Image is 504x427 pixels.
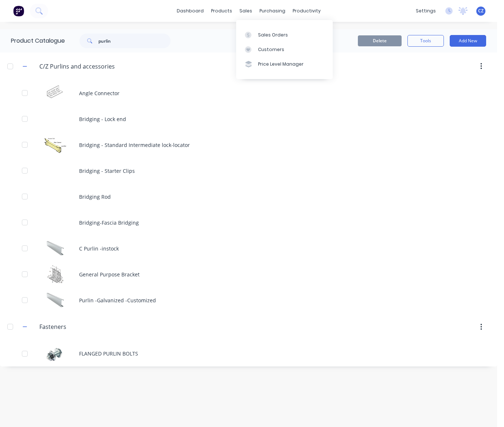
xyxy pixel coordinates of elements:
iframe: Intercom live chat [479,402,497,420]
input: Search... [98,34,171,48]
div: products [207,5,236,16]
input: Enter category name [39,322,126,331]
button: Tools [407,35,444,47]
div: productivity [289,5,324,16]
span: CZ [478,8,484,14]
button: Add New [450,35,486,47]
a: Sales Orders [236,27,333,42]
div: Price Level Manager [258,61,304,67]
div: Sales Orders [258,32,288,38]
button: Delete [358,35,402,46]
div: settings [412,5,439,16]
img: Factory [13,5,24,16]
a: Price Level Manager [236,57,333,71]
div: sales [236,5,256,16]
div: purchasing [256,5,289,16]
div: Customers [258,46,284,53]
input: Enter category name [39,62,126,71]
a: Customers [236,42,333,57]
a: dashboard [173,5,207,16]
